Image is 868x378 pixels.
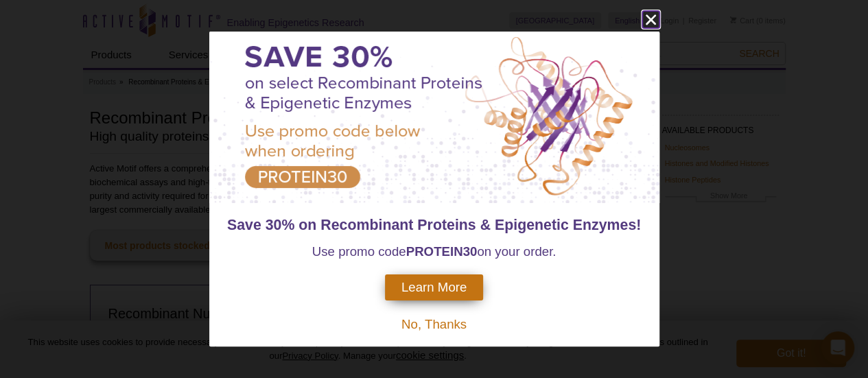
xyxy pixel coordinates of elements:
[401,280,467,295] span: Learn More
[401,317,467,331] span: No, Thanks
[406,244,478,259] strong: PROTEIN30
[312,244,556,259] span: Use promo code on your order.
[642,11,659,28] button: close
[227,217,641,233] span: Save 30% on Recombinant Proteins & Epigenetic Enzymes!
